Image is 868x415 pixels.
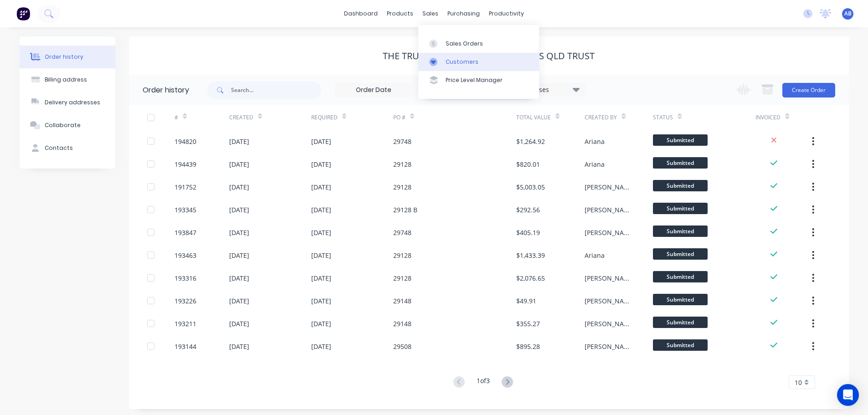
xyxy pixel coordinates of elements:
[45,98,100,107] div: Delivery addresses
[585,182,635,192] div: [PERSON_NAME]
[45,76,87,84] div: Billing address
[837,384,859,406] div: Open Intercom Messenger
[653,203,708,214] span: Submitted
[446,40,483,48] div: Sales Orders
[653,339,708,351] span: Submitted
[311,296,331,306] div: [DATE]
[653,271,708,282] span: Submitted
[311,159,331,169] div: [DATE]
[383,51,595,61] div: The Trustee for Roofing Services QLD Trust
[229,105,311,130] div: Created
[231,81,321,99] input: Search...
[418,71,539,89] a: Price Level Manager
[585,113,617,122] div: Created By
[585,159,605,169] div: Ariana
[311,319,331,328] div: [DATE]
[229,342,249,351] div: [DATE]
[393,273,411,283] div: 29128
[418,7,443,20] div: sales
[393,205,417,215] div: 29128 B
[45,53,83,61] div: Order history
[311,228,331,237] div: [DATE]
[229,319,249,328] div: [DATE]
[446,58,478,66] div: Customers
[477,376,490,389] div: 1 of 3
[516,273,545,283] div: $2,076.65
[516,137,545,146] div: $1,264.92
[516,113,551,122] div: Total Value
[446,76,503,84] div: Price Level Manager
[229,113,253,122] div: Created
[335,83,412,97] input: Order Date
[175,273,196,283] div: 193316
[443,7,484,20] div: purchasing
[311,205,331,215] div: [DATE]
[311,105,393,130] div: Required
[45,121,81,129] div: Collaborate
[653,134,708,146] span: Submitted
[653,180,708,191] span: Submitted
[20,68,115,91] button: Billing address
[418,34,539,52] a: Sales Orders
[311,342,331,351] div: [DATE]
[175,137,196,146] div: 194820
[311,273,331,283] div: [DATE]
[782,83,835,97] button: Create Order
[516,205,540,215] div: $292.56
[143,85,189,96] div: Order history
[311,137,331,146] div: [DATE]
[585,273,635,283] div: [PERSON_NAME]
[516,182,545,192] div: $5,003.05
[393,319,411,328] div: 29148
[393,251,411,260] div: 29128
[175,105,229,130] div: #
[229,251,249,260] div: [DATE]
[393,182,411,192] div: 29128
[653,294,708,305] span: Submitted
[516,251,545,260] div: $1,433.39
[20,91,115,114] button: Delivery addresses
[175,205,196,215] div: 193345
[516,105,585,130] div: Total Value
[229,273,249,283] div: [DATE]
[229,228,249,237] div: [DATE]
[653,225,708,237] span: Submitted
[175,228,196,237] div: 193847
[393,113,406,122] div: PO #
[382,7,418,20] div: products
[229,205,249,215] div: [DATE]
[844,10,852,18] span: AB
[175,113,178,122] div: #
[516,342,540,351] div: $895.28
[20,46,115,68] button: Order history
[755,105,810,130] div: Invoiced
[653,157,708,169] span: Submitted
[229,296,249,306] div: [DATE]
[585,296,635,306] div: [PERSON_NAME]
[311,251,331,260] div: [DATE]
[585,319,635,328] div: [PERSON_NAME]
[585,137,605,146] div: Ariana
[585,228,635,237] div: [PERSON_NAME]
[175,319,196,328] div: 193211
[653,248,708,260] span: Submitted
[175,296,196,306] div: 193226
[516,159,540,169] div: $820.01
[45,144,73,152] div: Contacts
[653,105,755,130] div: Status
[229,159,249,169] div: [DATE]
[755,113,781,122] div: Invoiced
[20,137,115,159] button: Contacts
[393,137,411,146] div: 29748
[311,182,331,192] div: [DATE]
[393,296,411,306] div: 29148
[175,342,196,351] div: 193144
[418,53,539,71] a: Customers
[311,113,338,122] div: Required
[339,7,382,20] a: dashboard
[508,85,585,95] div: 11 Statuses
[585,205,635,215] div: [PERSON_NAME]
[20,114,115,137] button: Collaborate
[175,251,196,260] div: 193463
[585,251,605,260] div: Ariana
